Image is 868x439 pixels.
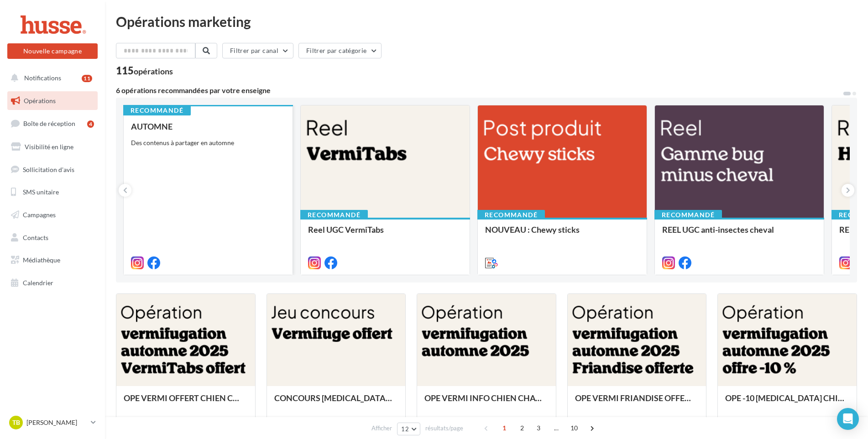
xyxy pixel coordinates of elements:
span: ... [549,421,564,435]
div: 4 [87,120,94,128]
span: 3 [531,421,546,435]
p: [PERSON_NAME] [26,418,87,427]
span: 10 [567,421,582,435]
span: résultats/page [425,424,463,433]
a: Boîte de réception4 [5,114,99,133]
button: Nouvelle campagne [7,43,98,59]
button: Filtrer par catégorie [298,43,382,58]
a: Médiathèque [5,251,99,270]
div: Reel UGC VermiTabs [308,225,462,243]
button: Notifications 11 [5,68,96,88]
div: opérations [134,67,173,75]
span: Médiathèque [23,256,60,264]
span: SMS unitaire [23,188,59,196]
div: Opérations marketing [116,15,857,28]
a: Opérations [5,91,99,110]
button: 12 [397,423,420,435]
div: Recommandé [477,210,545,220]
div: 115 [116,66,173,76]
div: REEL UGC anti-insectes cheval [662,225,816,243]
div: OPE -10 [MEDICAL_DATA] CHIEN CHAT AUTOMNE [725,393,849,412]
a: SMS unitaire [5,183,99,202]
span: Calendrier [23,279,53,287]
button: Filtrer par canal [222,43,293,58]
span: Campagnes [23,211,56,219]
div: 11 [82,75,92,82]
div: Recommandé [300,210,368,220]
div: CONCOURS [MEDICAL_DATA] OFFERT AUTOMNE 2025 [274,393,398,412]
span: Boîte de réception [23,120,75,127]
span: Sollicitation d'avis [23,165,74,173]
div: Open Intercom Messenger [837,408,859,430]
div: Recommandé [123,105,191,115]
a: Visibilité en ligne [5,137,99,157]
span: 2 [515,421,529,435]
a: Contacts [5,228,99,247]
div: 6 opérations recommandées par votre enseigne [116,87,842,94]
span: Opérations [24,97,56,105]
span: Visibilité en ligne [25,143,73,151]
div: AUTOMNE [131,122,285,131]
span: Contacts [23,234,48,241]
a: Campagnes [5,205,99,225]
div: OPE VERMI OFFERT CHIEN CHAT AUTOMNE [124,393,248,412]
a: Sollicitation d'avis [5,160,99,179]
span: Afficher [371,424,392,433]
div: Des contenus à partager en automne [131,138,285,147]
div: NOUVEAU : Chewy sticks [485,225,639,243]
a: Calendrier [5,273,99,293]
span: TB [12,418,20,427]
div: OPE VERMI INFO CHIEN CHAT AUTOMNE [424,393,549,412]
span: 1 [497,421,512,435]
div: Recommandé [654,210,722,220]
div: OPE VERMI FRIANDISE OFFERTE CHIEN CHAT AUTOMNE [575,393,699,412]
span: Notifications [24,74,61,82]
span: 12 [401,425,409,433]
a: TB [PERSON_NAME] [7,414,98,431]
